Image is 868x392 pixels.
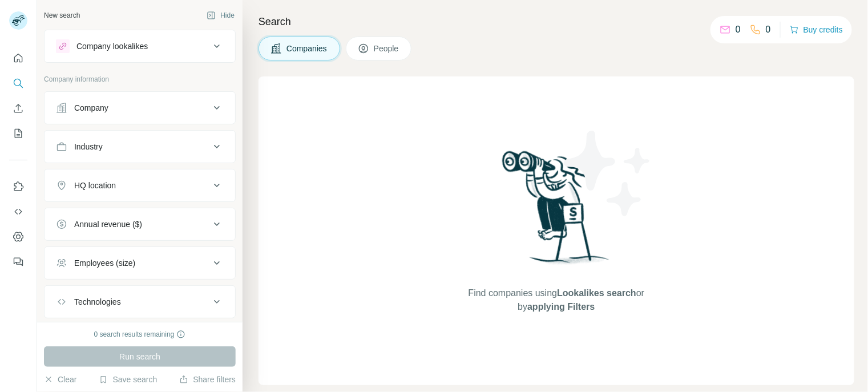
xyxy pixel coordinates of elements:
[790,22,843,38] button: Buy credits
[199,7,243,24] button: Hide
[736,23,741,37] p: 0
[74,102,108,114] div: Company
[45,33,235,60] button: Company lookalikes
[259,14,854,30] h4: Search
[9,176,27,197] button: Use Surfe on LinkedIn
[9,201,27,222] button: Use Surfe API
[45,94,235,122] button: Company
[179,374,236,385] button: Share filters
[766,23,771,37] p: 0
[99,374,157,385] button: Save search
[9,252,27,272] button: Feedback
[44,374,76,385] button: Clear
[9,123,27,144] button: My lists
[74,257,135,269] div: Employees (size)
[76,41,148,52] div: Company lookalikes
[9,227,27,247] button: Dashboard
[45,288,235,316] button: Technologies
[45,133,235,160] button: Industry
[45,211,235,238] button: Annual revenue ($)
[465,286,648,314] span: Find companies using or by
[44,74,236,84] p: Company information
[374,43,400,54] span: People
[527,302,595,312] span: applying Filters
[9,98,27,119] button: Enrich CSV
[497,148,616,275] img: Surfe Illustration - Woman searching with binoculars
[74,219,142,230] div: Annual revenue ($)
[557,288,636,298] span: Lookalikes search
[286,43,328,54] span: Companies
[44,10,80,21] div: New search
[9,48,27,68] button: Quick start
[74,296,121,308] div: Technologies
[9,73,27,94] button: Search
[45,249,235,277] button: Employees (size)
[74,141,103,152] div: Industry
[45,172,235,199] button: HQ location
[74,180,116,191] div: HQ location
[556,122,659,225] img: Surfe Illustration - Stars
[94,329,186,340] div: 0 search results remaining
